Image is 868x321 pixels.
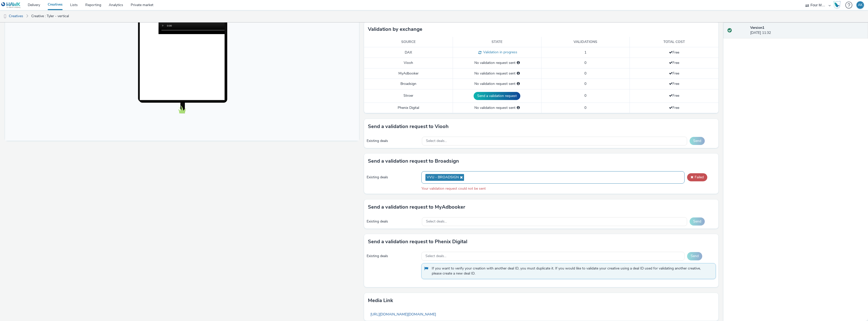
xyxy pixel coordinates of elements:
[364,89,453,103] td: Stroer
[687,173,707,181] button: Failed
[517,105,520,110] div: Please select a deal below and click on Send to send a validation request to Phenix Digital.
[669,81,679,86] span: Free
[421,186,716,191] div: Your validation request could not be sent
[584,60,586,65] span: 0
[29,10,71,22] a: Creative : Tyler - vertical
[669,71,679,76] span: Free
[669,93,679,98] span: Free
[474,92,520,100] button: Send a validation request
[669,60,679,65] span: Free
[750,25,864,36] div: [DATE] 11:32
[517,81,520,86] div: Please select a deal below and click on Send to send a validation request to Broadsign.
[368,123,449,130] h3: Send a validation request to Viooh
[367,219,419,224] div: Existing deals
[630,37,718,47] th: Total cost
[517,71,520,76] div: Please select a deal below and click on Send to send a validation request to MyAdbooker.
[584,50,586,55] span: 1
[481,50,517,55] span: Validation in progress
[364,68,453,79] td: MyAdbooker
[584,71,586,76] span: 0
[368,26,422,33] h3: Validation by exchange
[453,37,541,47] th: State
[690,137,705,145] button: Send
[364,103,453,113] td: Phenix Digital
[364,58,453,68] td: Viooh
[690,217,705,226] button: Send
[517,60,520,65] div: Please select a deal below and click on Send to send a validation request to Viooh.
[455,71,539,76] div: No validation request sent
[367,138,419,143] div: Existing deals
[833,1,843,9] a: Hawk Academy
[364,47,453,58] td: DAX
[584,93,586,98] span: 0
[367,254,419,259] div: Existing deals
[364,37,453,47] th: Source
[669,105,679,110] span: Free
[367,175,419,180] div: Existing deals
[368,238,467,245] h3: Send a validation request to Phenix Digital
[858,1,863,9] div: AK
[3,14,8,19] img: dooh
[455,81,539,86] div: No validation request sent
[432,266,711,276] span: If you want to verify your creation with another deal ID, you must duplicate it. If you would lik...
[427,175,459,180] span: VVU - BROADSIGN
[1,2,21,8] img: undefined Logo
[455,60,539,65] div: No validation request sent
[368,157,459,165] h3: Send a validation request to Broadsign
[669,50,679,55] span: Free
[833,1,841,9] img: Hawk Academy
[455,105,539,110] div: No validation request sent
[364,79,453,89] td: Broadsign
[425,254,446,258] span: Select deals...
[426,219,447,224] span: Select deals...
[584,81,586,86] span: 0
[750,25,764,30] strong: Version 1
[368,203,465,211] h3: Send a validation request to MyAdbooker
[368,309,439,319] a: [URL][DOMAIN_NAME][DOMAIN_NAME]
[584,105,586,110] span: 0
[541,37,630,47] th: Validations
[687,252,702,260] button: Send
[368,297,393,304] h3: Media link
[426,139,447,143] span: Select deals...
